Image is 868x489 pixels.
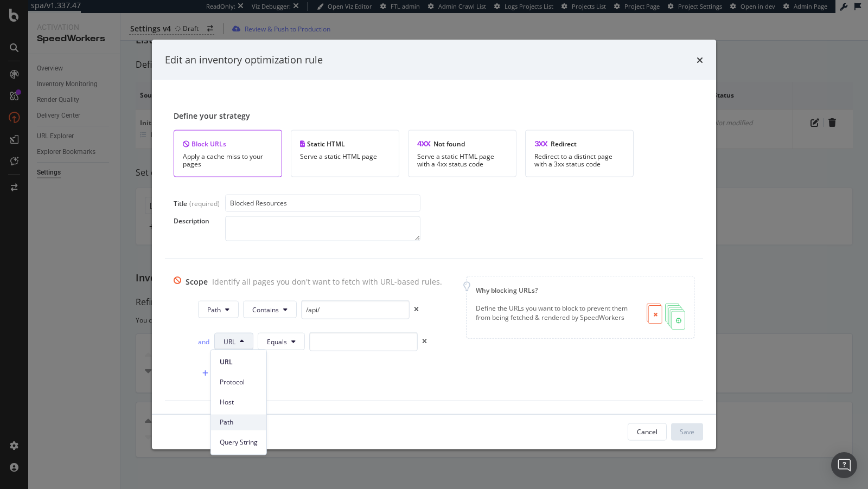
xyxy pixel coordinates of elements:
button: Equals [258,333,305,350]
div: Identify all pages you don't want to fetch with URL-based rules. [212,276,442,287]
button: Cancel [628,423,667,440]
div: times [414,306,419,313]
div: Description [174,216,225,225]
div: and [198,337,210,346]
button: URL [214,333,253,350]
div: Save [680,427,694,436]
div: Open Intercom Messenger [831,452,857,478]
span: Equals [267,337,287,346]
span: Path [207,305,221,314]
div: Block URLs [183,139,273,148]
div: Static HTML [300,139,390,148]
div: Cancel [637,427,658,436]
div: Define the URLs you want to block to prevent them from being fetched & rendered by SpeedWorkers [476,304,638,330]
span: Host [220,397,258,407]
div: (required) [189,198,220,208]
div: Redirect [534,139,624,148]
span: Contains [252,305,279,314]
div: Title [174,198,187,208]
div: times [422,338,427,345]
div: Not found [417,139,507,148]
span: Path [220,417,258,427]
div: Serve a static HTML page [300,152,390,160]
div: Why blocking URLs? [476,285,685,294]
div: Apply a cache miss to your pages [183,152,273,168]
div: Redirect to a distinct page with a 3xx status code [534,152,624,168]
div: Scope [186,276,208,287]
button: Contains [243,301,297,318]
span: Protocol [220,377,258,387]
div: Edit an inventory optimization rule [165,53,323,67]
span: URL [224,337,235,346]
span: URL [220,357,258,367]
span: Query String [220,437,258,447]
div: modal [152,40,716,449]
img: BcZuvvtF.png [647,304,685,330]
button: Add a condition [198,365,259,382]
div: Serve a static HTML page with a 4xx status code [417,152,507,168]
button: Path [198,301,239,318]
button: Save [671,423,703,440]
div: Define your strategy [174,110,694,121]
div: times [697,53,703,67]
